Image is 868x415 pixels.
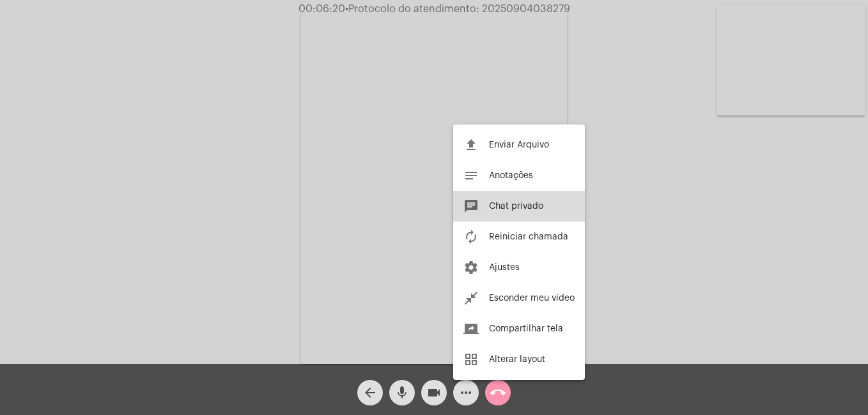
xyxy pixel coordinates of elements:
[463,260,479,275] mat-icon: settings
[463,290,479,306] mat-icon: close_fullscreen
[463,229,479,245] mat-icon: autorenew
[489,202,543,211] span: Chat privado
[463,352,479,367] mat-icon: grid_view
[489,232,568,241] span: Reiniciar chamada
[489,140,549,149] span: Enviar Arquivo
[489,263,520,272] span: Ajustes
[489,171,533,180] span: Anotações
[463,137,479,153] mat-icon: file_upload
[463,199,479,214] mat-icon: chat
[489,294,575,303] span: Esconder meu vídeo
[489,324,563,333] span: Compartilhar tela
[463,321,479,336] mat-icon: screen_share
[463,168,479,183] mat-icon: notes
[489,355,545,364] span: Alterar layout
